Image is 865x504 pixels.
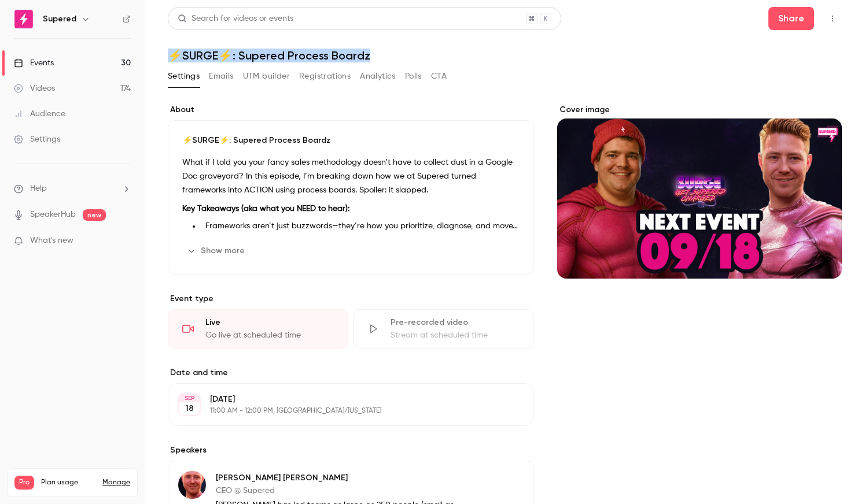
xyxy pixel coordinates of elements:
[179,394,200,402] div: SEP
[168,67,200,86] button: Settings
[216,472,459,484] p: [PERSON_NAME] [PERSON_NAME]
[205,329,334,341] div: Go live at scheduled time
[209,67,233,86] button: Emails
[431,67,447,86] button: CTA
[30,235,73,247] span: What's new
[405,67,422,86] button: Polls
[117,236,131,246] iframe: Noticeable Trigger
[41,478,95,487] span: Plan usage
[360,67,396,86] button: Analytics
[353,309,533,349] div: Pre-recorded videoStream at scheduled time
[168,444,534,456] label: Speakers
[168,293,534,305] p: Event type
[557,104,842,279] section: Cover image
[182,242,252,260] button: Show more
[14,57,54,69] div: Events
[391,329,519,341] div: Stream at scheduled time
[178,471,206,499] img: Matt Bolian
[768,7,814,30] button: Share
[14,10,33,28] img: Supered
[168,367,534,379] label: Date and time
[168,49,842,62] h1: ⚡️SURGE⚡️: Supered Process Boardz
[168,104,534,116] label: About
[43,13,76,25] h6: Supered
[83,209,106,221] span: new
[210,406,473,416] p: 11:00 AM - 12:00 PM, [GEOGRAPHIC_DATA]/[US_STATE]
[182,205,349,213] strong: Key Takeaways (aka what you NEED to hear):
[14,83,55,94] div: Videos
[182,135,520,146] p: ⚡️SURGE⚡️: Supered Process Boardz
[205,317,334,328] div: Live
[14,108,65,120] div: Audience
[178,13,293,25] div: Search for videos or events
[14,134,60,145] div: Settings
[30,209,76,221] a: SpeakerHub
[391,317,519,328] div: Pre-recorded video
[299,67,351,86] button: Registrations
[14,476,34,490] span: Pro
[182,155,520,197] p: What if I told you your fancy sales methodology doesn’t have to collect dust in a Google Doc grav...
[557,104,842,116] label: Cover image
[14,183,131,195] li: help-dropdown-opener
[30,183,47,195] span: Help
[216,485,459,496] p: CEO @ Supered
[201,220,520,232] li: Frameworks aren’t just buzzwords—they’re how you prioritize, diagnose, and move.
[185,403,194,414] p: 18
[102,478,130,487] a: Manage
[168,309,348,349] div: LiveGo live at scheduled time
[243,67,290,86] button: UTM builder
[210,394,473,405] p: [DATE]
